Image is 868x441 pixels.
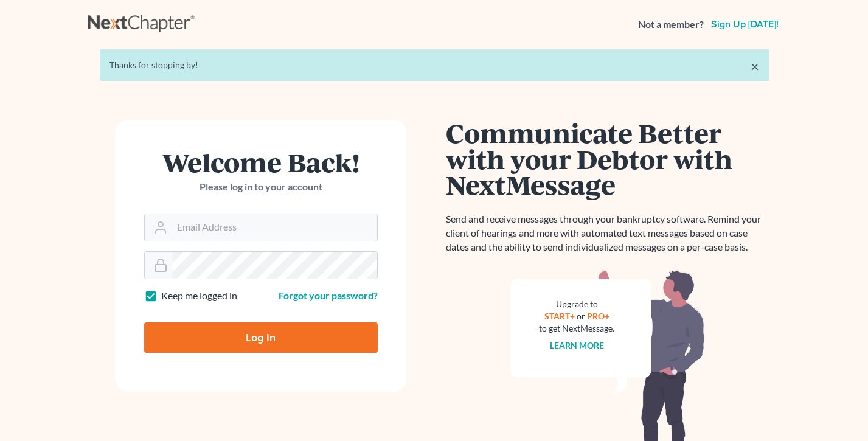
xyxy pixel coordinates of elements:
a: Learn more [550,340,604,350]
a: START+ [544,311,575,321]
a: Sign up [DATE]! [709,19,781,29]
label: Keep me logged in [161,289,237,303]
h1: Welcome Back! [144,149,378,175]
a: Forgot your password? [279,290,378,301]
a: PRO+ [587,311,609,321]
a: × [751,59,759,74]
div: Thanks for stopping by! [109,59,759,71]
strong: Not a member? [638,18,704,32]
div: Upgrade to [540,298,615,310]
h1: Communicate Better with your Debtor with NextMessage [446,120,769,198]
span: or [577,311,585,321]
p: Send and receive messages through your bankruptcy software. Remind your client of hearings and mo... [446,212,769,254]
p: Please log in to your account [144,180,378,194]
input: Email Address [172,214,377,241]
input: Log In [144,322,378,353]
div: to get NextMessage. [540,322,615,335]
